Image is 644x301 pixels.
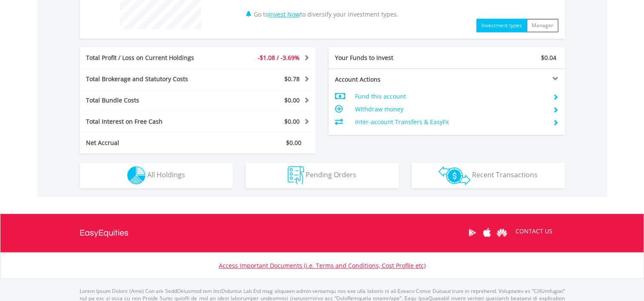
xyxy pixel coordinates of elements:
[472,170,538,179] span: Recent Transactions
[80,54,218,62] div: Total Profit / Loss on Current Holdings
[541,54,556,62] span: $0.04
[288,166,304,185] img: pending_instructions-wht.png
[355,90,546,103] td: Fund this account
[127,166,146,185] img: holdings-wht.png
[269,10,300,18] a: Invest Now
[329,54,447,62] div: Your Funds to Invest
[80,139,218,147] div: Net Accrual
[80,96,218,105] div: Total Bundle Costs
[480,219,495,246] a: Apple
[284,75,300,83] span: $0.78
[286,139,301,147] span: $0.00
[284,117,300,125] span: $0.00
[509,219,558,243] a: CONTACT US
[80,163,233,188] button: All Holdings
[355,103,546,116] td: Withdraw money
[438,166,470,185] img: transactions-zar-wht.png
[465,219,480,246] a: Google Play
[219,261,426,270] a: Access Important Documents (i.e. Terms and Conditions, Cost Profile etc)
[80,214,129,252] a: EasyEquities
[355,116,546,128] td: Inter-account Transfers & EasyFx
[306,170,356,179] span: Pending Orders
[80,117,218,126] div: Total Interest on Free Cash
[147,170,185,179] span: All Holdings
[80,75,218,83] div: Total Brokerage and Statutory Costs
[258,54,300,62] span: -$1.08 / -3.69%
[495,219,509,246] a: Huawei
[284,96,300,104] span: $0.00
[476,19,527,32] button: Investment types
[412,163,565,188] button: Recent Transactions
[527,19,558,32] button: Manager
[329,75,447,84] div: Account Actions
[246,163,399,188] button: Pending Orders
